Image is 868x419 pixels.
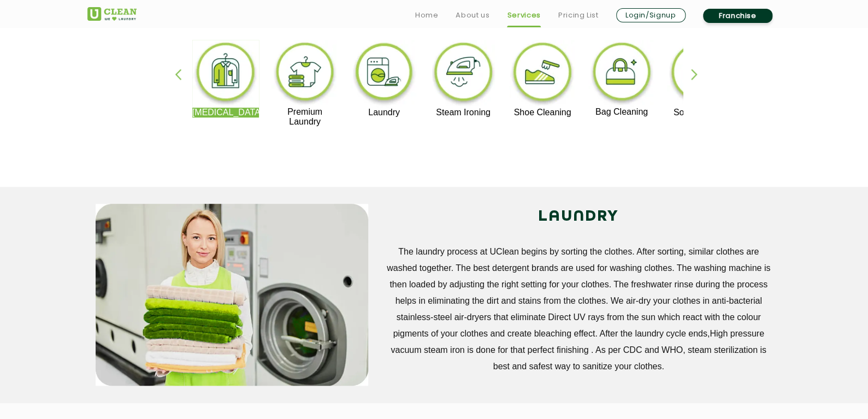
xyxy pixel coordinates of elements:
a: Services [507,9,540,22]
p: Steam Ironing [430,108,497,117]
img: service_main_image_11zon.webp [96,204,368,386]
a: Pricing List [558,9,599,22]
img: laundry_cleaning_11zon.webp [351,40,418,108]
img: steam_ironing_11zon.webp [430,40,497,108]
p: Shoe Cleaning [509,108,576,117]
p: Bag Cleaning [588,107,656,117]
a: About us [456,9,489,22]
img: sofa_cleaning_11zon.webp [667,40,734,108]
img: UClean Laundry and Dry Cleaning [87,7,137,21]
img: shoe_cleaning_11zon.webp [509,40,576,108]
p: [MEDICAL_DATA] [192,108,259,117]
a: Franchise [703,9,772,23]
h2: LAUNDRY [385,204,773,230]
a: Home [415,9,439,22]
img: bag_cleaning_11zon.webp [588,40,656,107]
p: The laundry process at UClean begins by sorting the clothes. After sorting, similar clothes are w... [385,244,773,375]
a: Login/Signup [616,8,686,22]
p: Laundry [351,108,418,117]
p: Premium Laundry [271,107,339,127]
img: premium_laundry_cleaning_11zon.webp [271,40,339,107]
img: dry_cleaning_11zon.webp [192,40,259,108]
p: Sofa Cleaning [667,108,734,117]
